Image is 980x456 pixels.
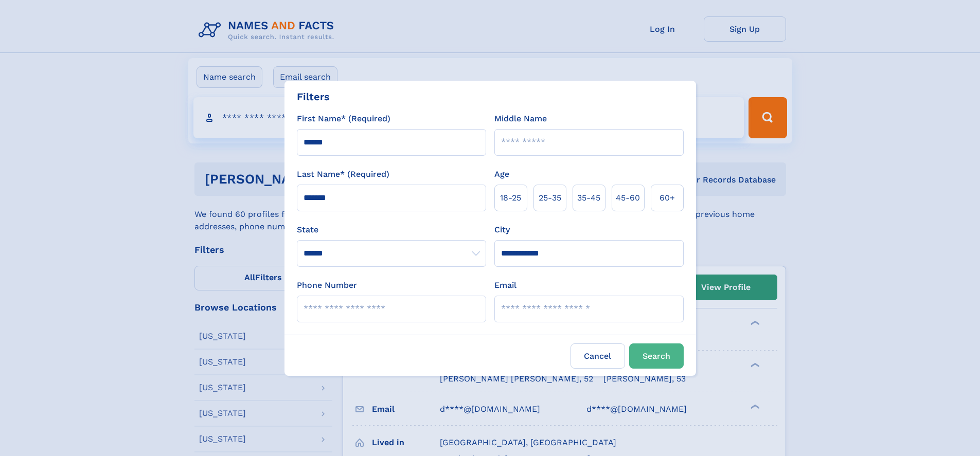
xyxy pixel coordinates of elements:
[571,343,625,369] label: Cancel
[494,113,547,125] label: Middle Name
[297,168,389,180] label: Last Name* (Required)
[660,192,675,204] span: 60+
[494,168,509,180] label: Age
[297,89,330,104] div: Filters
[500,192,521,204] span: 18‑25
[297,279,357,291] label: Phone Number
[297,224,486,236] label: State
[629,343,684,369] button: Search
[494,279,516,291] label: Email
[297,113,390,125] label: First Name* (Required)
[539,192,561,204] span: 25‑35
[577,192,600,204] span: 35‑45
[494,224,510,236] label: City
[616,192,640,204] span: 45‑60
